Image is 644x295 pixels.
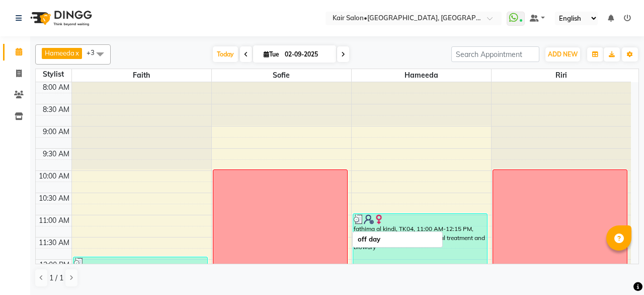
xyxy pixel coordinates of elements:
img: logo [26,4,95,32]
div: off day [358,234,380,245]
div: fathima al kindi, TK04, 11:00 AM-12:15 PM, HAIR TREATMENTS - sidr natural treatment and blowdry [353,214,487,267]
div: 8:00 AM [41,82,71,93]
a: x [74,49,79,57]
input: 2025-09-02 [282,47,332,62]
span: Tue [261,50,282,58]
span: Riri [492,69,631,82]
div: 10:30 AM [37,193,71,204]
div: 9:00 AM [41,127,71,137]
div: 9:30 AM [41,149,71,159]
div: 12:00 PM [37,260,71,270]
span: sofie [212,69,351,82]
button: ADD NEW [545,47,580,62]
span: Hameeda [45,49,74,57]
span: +3 [87,48,102,56]
span: Today [213,46,238,62]
span: ADD NEW [548,50,578,58]
div: 11:30 AM [37,238,71,248]
div: 8:30 AM [41,104,71,115]
div: 11:00 AM [37,215,71,226]
div: [PERSON_NAME], TK05, 12:00 PM-12:15 PM, THREAD - eyebrow cleaning [73,257,207,267]
span: Hameeda [352,69,491,82]
span: 1 / 1 [49,273,63,283]
span: Faith [72,69,211,82]
div: 10:00 AM [37,171,71,182]
div: Stylist [36,69,71,80]
input: Search Appointment [451,46,539,62]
